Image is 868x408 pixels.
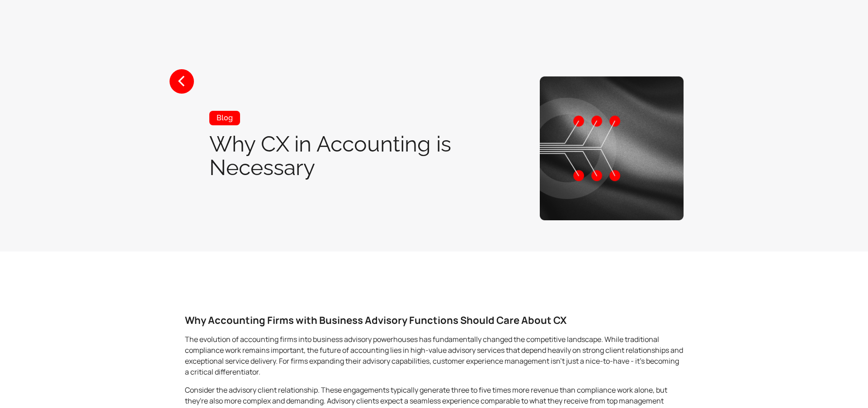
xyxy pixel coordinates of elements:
[185,334,684,377] p: The evolution of accounting firms into business advisory powerhouses has fundamentally changed th...
[170,69,194,94] a: <
[209,111,240,125] div: Blog
[209,132,467,179] h1: Why CX in Accounting is Necessary
[185,313,566,327] strong: Why Accounting Firms with Business Advisory Functions Should Care About CX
